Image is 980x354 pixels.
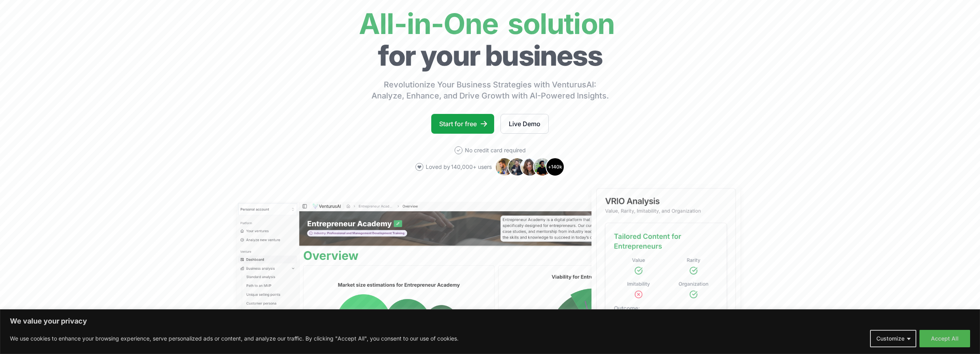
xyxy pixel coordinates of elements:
a: Start for free [431,114,494,134]
img: Avatar 3 [520,157,539,176]
p: We use cookies to enhance your browsing experience, serve personalized ads or content, and analyz... [10,334,459,343]
img: Avatar 2 [508,157,527,176]
a: Live Demo [500,114,549,134]
button: Accept All [919,330,970,347]
img: Avatar 1 [495,157,514,176]
button: Customize [870,330,916,347]
p: We value your privacy [10,316,970,326]
img: Avatar 4 [533,157,552,176]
